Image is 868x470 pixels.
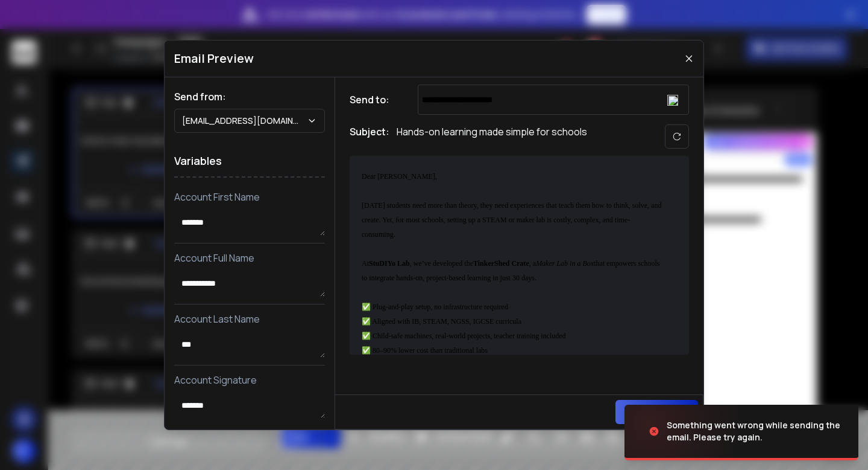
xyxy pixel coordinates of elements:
span: , we’ve developed the [410,259,473,268]
span: Maker Lab in a Box [536,259,594,268]
h1: Variables [174,145,325,178]
span: TinkerShed Crate [473,259,529,268]
h1: Send from: [174,89,325,104]
p: Hands-on learning made simple for schools [397,124,587,149]
span: Dear [PERSON_NAME], [362,172,437,181]
img: image [624,399,745,464]
p: Account Full Name [174,251,325,265]
div: Something went wrong while sending the email. Please try again. [667,419,844,443]
p: [EMAIL_ADDRESS][DOMAIN_NAME] [182,115,307,127]
p: Account Signature [174,373,325,387]
h1: Email Preview [174,50,254,67]
span: [DATE] students need more than theory, they need experiences that teach them how to think, solve,... [362,201,663,239]
p: Account First Name [174,190,325,204]
span: , a [529,259,536,268]
span: StuDIYo Lab [369,259,410,268]
p: Account Last Name [174,312,325,326]
span: ✅ Plug-and-play setup, no infrastructure required [362,303,508,311]
h1: Send to: [350,92,398,107]
span: ✅ Child-safe machines, real-world projects, teacher training included [362,332,566,340]
h1: Subject: [350,124,389,149]
span: At [362,259,369,268]
img: locked.png [667,95,678,106]
span: ✅ 80–90% lower cost than traditional labs [362,346,488,355]
span: ✅ Aligned with IB, STEAM, NGSS, IGCSE curricula [362,317,521,326]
